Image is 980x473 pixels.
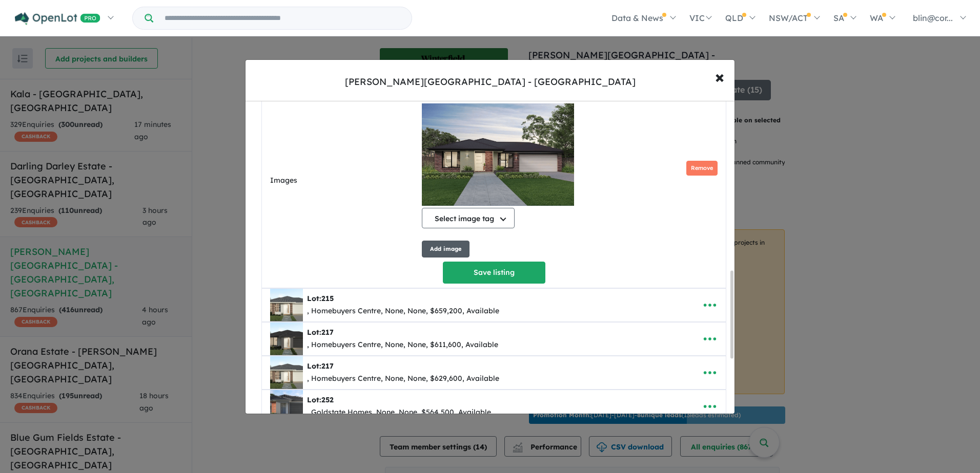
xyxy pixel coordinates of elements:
div: , Homebuyers Centre, None, None, $659,200, Available [307,305,499,317]
span: 217 [321,328,334,337]
button: Select image tag [422,208,515,228]
img: Openlot PRO Logo White [15,12,100,25]
img: Winterfield%20Estate%20-%20Winter%20Valley%20-%20Lot%20217___1749708683.png [270,322,303,355]
img: Winterfield%20Estate%20-%20Winter%20Valley%20-%20Lot%20217%20___1749708997.png [270,356,303,389]
button: Add image [422,241,469,257]
img: Winterfield%20Estate%20-%20Winter%20Valley%20-%20Lot%20215___1749708437.png [270,289,303,321]
b: Lot: [307,294,334,303]
span: 217 [321,361,334,371]
div: , Goldstate Homes, None, None, $564,500, Available [307,406,491,419]
input: Try estate name, suburb, builder or developer [155,7,410,29]
b: Lot: [307,395,334,404]
div: , Homebuyers Centre, None, None, $611,600, Available [307,339,498,351]
span: 252 [321,395,334,404]
span: blin@cor... [913,13,953,23]
img: 4XsRwQmrsyviQAAAAASUVORK5CYII= [422,103,574,206]
span: 215 [321,294,334,303]
b: Lot: [307,328,334,337]
img: Winterfield%20Estate%20-%20Winter%20Valley%20-%20Lot%20252___1756431419.png [270,390,303,423]
div: , Homebuyers Centre, None, None, $629,600, Available [307,373,499,385]
button: Remove [686,161,718,176]
button: Save listing [443,262,545,284]
label: Images [270,175,418,187]
b: Lot: [307,361,334,371]
div: [PERSON_NAME][GEOGRAPHIC_DATA] - [GEOGRAPHIC_DATA] [345,75,636,89]
span: × [715,66,724,88]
